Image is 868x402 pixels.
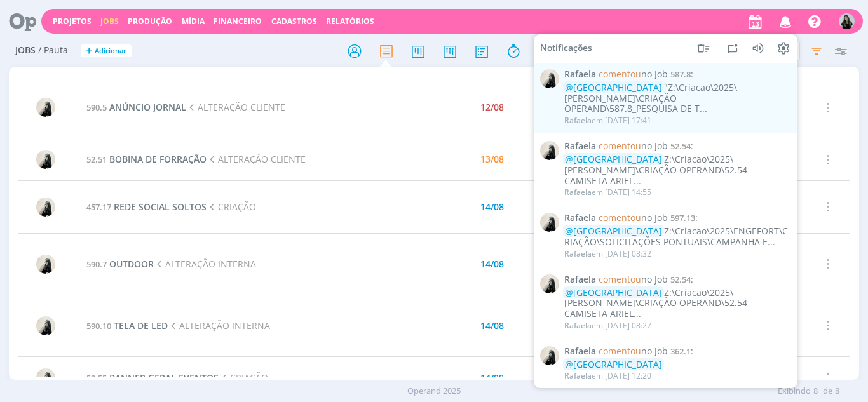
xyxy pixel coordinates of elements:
[564,188,651,197] div: em [DATE] 14:55
[670,140,691,152] span: 52.54
[219,372,268,384] span: CRIAÇÃO
[565,153,662,165] span: @[GEOGRAPHIC_DATA]
[599,140,668,152] span: no Job
[564,83,790,114] div: "Z:\Criacao\2025\[PERSON_NAME]\CRIAÇÃO OPERAND\587.8_PESQUISA DE T...
[86,154,107,165] span: 52.51
[86,319,168,332] a: 590.10TELA DE LED
[564,226,790,248] div: Z:\Criacao\2025\ENGEFORT\CRIAÇÃO\SOLICITAÇÕES PONTUAIS\CAMPANHA E...
[835,385,839,398] span: 8
[670,212,695,224] span: 597.13
[564,141,596,152] span: Rafaela
[326,16,374,27] a: Relatórios
[564,248,592,258] span: Rafaela
[564,321,651,330] div: em [DATE] 08:27
[778,385,811,398] span: Exibindo
[565,81,662,93] span: @[GEOGRAPHIC_DATA]
[178,17,208,27] button: Mídia
[540,141,559,160] img: R
[599,211,668,224] span: no Job
[564,141,790,152] span: :
[182,16,205,27] a: Mídia
[86,153,207,165] a: 52.51BOBINA DE FORRAÇÃO
[480,103,504,112] div: 12/08
[53,16,92,27] a: Projetos
[813,385,818,398] span: 8
[186,101,285,113] span: ALTERAÇÃO CLIENTE
[540,213,559,232] img: R
[109,101,186,113] span: ANÚNCIO JORNAL
[565,286,662,298] span: @[GEOGRAPHIC_DATA]
[839,13,855,29] img: V
[207,201,256,213] span: CRIAÇÃO
[86,258,107,270] span: 590.7
[86,201,207,213] a: 457.17REDE SOCIAL SOLTOS
[564,249,651,258] div: em [DATE] 08:32
[168,319,270,332] span: ALTERAÇÃO INTERNA
[565,358,662,370] span: @[GEOGRAPHIC_DATA]
[271,16,317,27] span: Cadastros
[564,346,790,357] span: :
[540,69,559,88] img: R
[97,17,123,27] button: Jobs
[268,17,321,27] button: Cadastros
[86,372,107,384] span: 52.55
[564,370,592,381] span: Rafaela
[599,68,641,80] span: comentou
[86,101,186,113] a: 590.5ANÚNCIO JORNAL
[95,47,126,55] span: Adicionar
[540,43,592,53] span: Notificações
[823,385,832,398] span: de
[564,274,596,285] span: Rafaela
[564,116,651,125] div: em [DATE] 17:41
[670,345,691,357] span: 362.1
[322,17,378,27] button: Relatórios
[564,154,790,186] div: Z:\Criacao\2025\[PERSON_NAME]\CRIAÇÃO OPERAND\52.54 CAMISETA ARIEL...
[86,102,107,113] span: 590.5
[564,287,790,319] div: Z:\Criacao\2025\[PERSON_NAME]\CRIAÇÃO OPERAND\52.54 CAMISETA ARIEL...
[36,255,55,274] img: R
[86,372,219,384] a: 52.55BANNER GERAL EVENTOS
[480,155,504,164] div: 13/08
[599,68,668,80] span: no Job
[599,140,641,152] span: comentou
[207,153,306,165] span: ALTERAÇÃO CLIENTE
[109,372,219,384] span: BANNER GERAL EVENTOS
[38,45,68,56] span: / Pauta
[86,201,111,213] span: 457.17
[36,368,55,387] img: R
[670,274,691,285] span: 52.54
[86,320,111,332] span: 590.10
[838,10,855,32] button: V
[36,150,55,169] img: R
[564,69,790,80] span: :
[109,258,154,270] span: OUTDOOR
[86,258,154,270] a: 590.7OUTDOOR
[564,213,596,224] span: Rafaela
[564,69,596,80] span: Rafaela
[214,16,262,27] a: Financeiro
[86,44,92,58] span: +
[564,372,651,380] div: em [DATE] 12:20
[480,373,504,382] div: 14/08
[36,316,55,335] img: R
[599,345,641,357] span: comentou
[210,17,266,27] button: Financeiro
[114,319,168,332] span: TELA DE LED
[100,16,119,27] a: Jobs
[81,44,132,58] button: +Adicionar
[565,225,662,237] span: @[GEOGRAPHIC_DATA]
[540,274,559,293] img: R
[36,198,55,217] img: R
[15,45,36,56] span: Jobs
[564,187,592,198] span: Rafaela
[480,203,504,211] div: 14/08
[564,274,790,285] span: :
[599,211,641,224] span: comentou
[599,345,668,357] span: no Job
[124,17,176,27] button: Produção
[109,153,207,165] span: BOBINA DE FORRAÇÃO
[540,346,559,365] img: R
[599,273,668,285] span: no Job
[36,98,55,117] img: R
[564,213,790,224] span: :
